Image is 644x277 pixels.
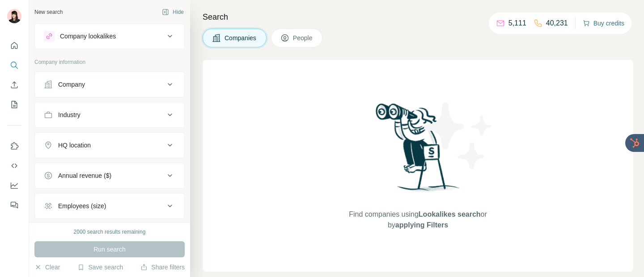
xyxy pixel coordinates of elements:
div: Industry [58,110,80,119]
div: HQ location [58,141,91,150]
button: Feedback [7,197,21,213]
span: People [293,34,314,42]
button: Use Surfe API [7,158,21,174]
button: Clear [34,263,60,272]
div: Company lookalikes [60,32,116,41]
img: Surfe Illustration - Stars [418,96,499,176]
button: Dashboard [7,177,21,193]
button: Industry [35,104,184,126]
h4: Search [203,11,633,23]
p: 40,231 [546,18,568,29]
p: Company information [34,58,185,66]
button: Company [35,74,184,95]
p: 5,111 [508,18,526,29]
button: Quick start [7,38,21,54]
button: HQ location [35,134,184,156]
img: Surfe Illustration - Woman searching with binoculars [372,101,465,201]
div: 2000 search results remaining [74,228,146,236]
div: New search [34,8,63,16]
button: Hide [156,5,190,19]
span: Companies [225,34,257,42]
div: Company [58,80,85,89]
div: Annual revenue ($) [58,171,111,180]
button: Search [7,57,21,73]
button: Share filters [140,263,185,272]
span: applying Filters [395,221,448,229]
span: Lookalikes search [419,210,481,218]
button: Enrich CSV [7,77,21,93]
button: My lists [7,97,21,113]
button: Employees (size) [35,195,184,217]
button: Use Surfe on LinkedIn [7,138,21,154]
button: Annual revenue ($) [35,165,184,186]
button: Buy credits [583,17,624,29]
button: Save search [77,263,123,272]
div: Employees (size) [58,201,106,210]
span: Find companies using or by [346,209,489,231]
img: Avatar [7,9,21,23]
button: Company lookalikes [35,25,184,47]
